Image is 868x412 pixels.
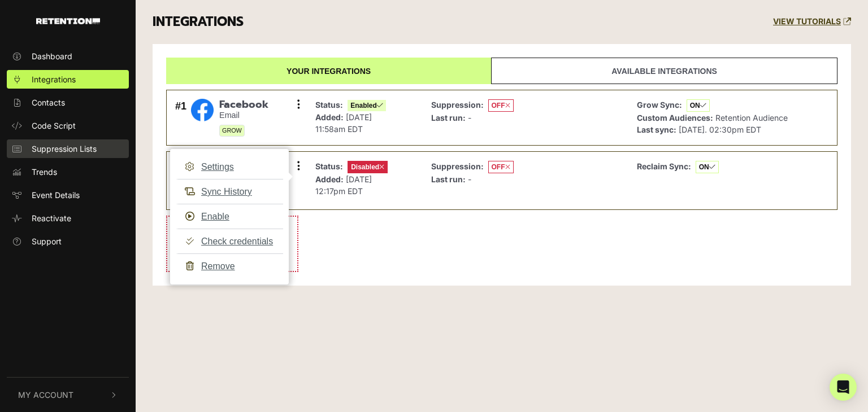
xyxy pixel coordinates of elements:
a: Your integrations [166,58,491,84]
span: Retention Audience [715,113,788,122]
span: OFF [488,99,514,112]
a: Code Script [7,116,129,135]
span: - [468,113,471,122]
span: [DATE] 11:58am EDT [315,112,372,134]
a: VIEW TUTORIALS [773,17,851,27]
a: Contacts [7,93,129,112]
a: Dashboard [7,47,129,65]
h3: INTEGRATIONS [153,14,244,30]
a: Available integrations [491,58,837,84]
a: Integrations [7,70,129,89]
img: Facebook [191,99,214,121]
span: My Account [18,389,73,401]
strong: Last sync: [637,125,676,134]
strong: Last run: [431,174,466,184]
strong: Added: [315,112,344,122]
button: My Account [7,378,129,412]
a: Suppression Lists [7,139,129,158]
span: ON [696,161,719,173]
span: OFF [488,161,514,173]
span: Contacts [32,97,65,108]
span: Reactivate [32,212,71,224]
span: Event Details [32,189,80,201]
span: Disabled [348,161,388,173]
span: - [468,174,471,184]
strong: Added: [315,174,344,184]
span: Integrations [32,73,76,85]
a: Remove [176,253,283,279]
a: Check credentials [176,229,283,254]
a: Trends [7,163,129,181]
a: Sync History [176,179,283,204]
a: Reactivate [7,209,129,227]
strong: Suppression: [431,100,484,109]
strong: Status: [315,100,343,109]
div: #1 [175,99,186,137]
a: Event Details [7,186,129,204]
span: Trends [32,166,57,178]
span: Dashboard [32,50,72,62]
span: GROW [219,125,245,137]
span: ON [687,99,710,112]
span: [DATE]. 02:30pm EDT [679,125,761,134]
strong: Last run: [431,113,466,122]
span: Enabled [348,100,386,111]
span: Suppression Lists [32,143,97,155]
a: Settings [176,155,283,179]
div: Open Intercom Messenger [830,374,857,401]
strong: Status: [315,161,343,171]
strong: Suppression: [431,161,484,171]
span: Support [32,235,62,247]
span: Facebook [219,99,268,111]
strong: Grow Sync: [637,100,682,109]
small: Email [219,111,268,120]
a: Enable [176,204,283,229]
a: Support [7,232,129,251]
img: Retention.com [36,18,100,24]
strong: Reclaim Sync: [637,161,691,171]
strong: Custom Audiences: [637,113,713,122]
span: Code Script [32,120,76,132]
